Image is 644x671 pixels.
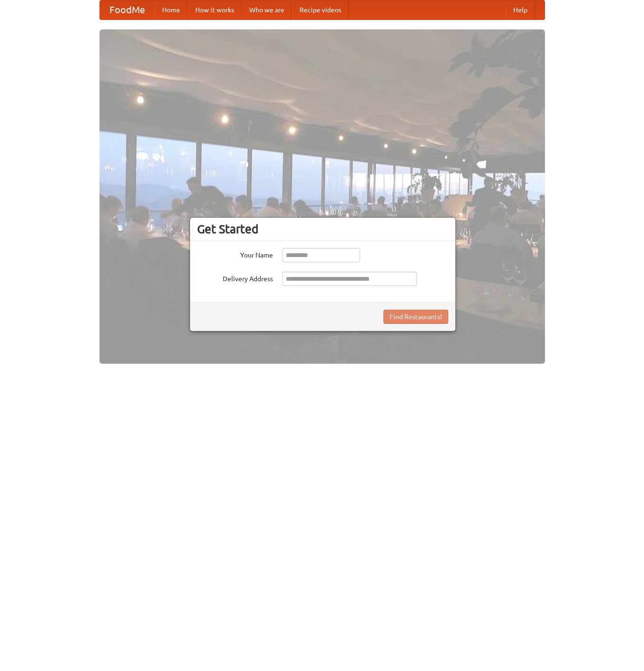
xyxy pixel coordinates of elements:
[506,0,535,19] a: Help
[197,222,448,236] h3: Get Started
[154,0,188,19] a: Home
[197,272,273,284] label: Delivery Address
[197,248,273,260] label: Your Name
[383,310,448,324] button: Find Restaurants!
[292,0,349,19] a: Recipe videos
[242,0,292,19] a: Who we are
[188,0,242,19] a: How it works
[100,0,154,19] a: FoodMe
